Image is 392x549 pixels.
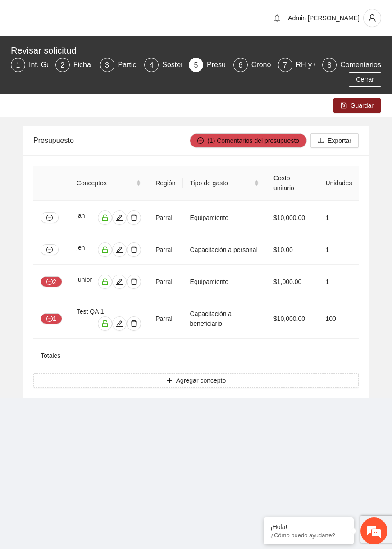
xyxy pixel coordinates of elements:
[41,212,59,223] button: message
[148,166,182,201] th: Región
[162,58,214,72] div: Sostenibilidad
[318,299,359,339] td: 100
[127,210,141,225] button: delete
[41,313,62,324] button: message1
[197,137,204,145] span: message
[296,58,360,72] div: RH y Consultores
[364,14,381,22] span: user
[98,210,112,225] button: unlock
[47,46,151,58] div: Chatee con nosotros ahora
[112,274,127,289] button: edit
[183,235,266,265] td: Capacitación a personal
[148,201,182,235] td: Parral
[33,373,359,388] button: plusAgregar concepto
[11,43,376,58] div: Revisar solicitud
[183,166,266,201] th: Tipo de gasto
[46,316,53,323] span: message
[77,178,134,188] span: Conceptos
[183,265,266,299] td: Equipamiento
[183,299,266,339] td: Capacitación a beneficiario
[113,278,126,285] span: edit
[148,299,182,339] td: Parral
[98,274,112,289] button: unlock
[183,201,266,235] td: Equipamiento
[190,178,252,188] span: Tipo de gasto
[41,244,59,255] button: message
[98,242,112,257] button: unlock
[266,299,318,339] td: $10,000.00
[270,523,347,531] div: ¡Hola!
[194,61,198,69] span: 5
[127,316,141,331] button: delete
[322,58,381,72] div: 8Comentarios
[77,242,91,257] div: jen
[340,58,381,72] div: Comentarios
[112,210,127,225] button: edit
[98,278,112,285] span: unlock
[207,58,255,72] div: Presupuesto
[127,278,141,285] span: delete
[190,133,307,148] button: message(1) Comentarios del presupuesto
[77,307,141,316] div: Test QA 1
[278,58,315,72] div: 7RH y Consultores
[270,11,284,25] button: bell
[33,339,69,373] td: Totales
[356,74,374,84] span: Cerrar
[328,136,351,146] span: Exportar
[233,58,271,72] div: 6Cronograma
[16,61,20,69] span: 1
[52,120,124,211] span: Estamos en línea.
[127,242,141,257] button: delete
[310,133,359,148] button: downloadExportar
[113,246,126,253] span: edit
[266,265,318,299] td: $1,000.00
[318,137,324,145] span: download
[288,14,360,22] span: Admin [PERSON_NAME]
[148,265,182,299] td: Parral
[328,61,332,69] span: 8
[98,214,112,221] span: unlock
[266,166,318,201] th: Costo unitario
[266,235,318,265] td: $10.00
[112,316,127,331] button: edit
[270,14,284,22] span: bell
[11,58,48,72] div: 1Inf. General
[98,320,112,327] span: unlock
[176,375,226,385] span: Agregar concepto
[127,274,141,289] button: delete
[5,246,172,278] textarea: Escriba su mensaje y pulse “Intro”
[333,98,381,113] button: saveGuardar
[77,210,91,225] div: jan
[46,247,53,253] span: message
[60,61,64,69] span: 2
[127,214,141,221] span: delete
[77,274,95,289] div: junior
[270,532,347,539] p: ¿Cómo puedo ayudarte?
[207,136,299,146] span: (1) Comentarios del presupuesto
[351,101,374,110] span: Guardar
[113,320,126,327] span: edit
[98,316,112,331] button: unlock
[318,235,359,265] td: 1
[41,276,62,287] button: message2
[148,5,169,26] div: Minimizar ventana de chat en vivo
[118,58,167,72] div: Participantes
[29,58,74,72] div: Inf. General
[33,128,190,153] div: Presupuesto
[100,58,137,72] div: 3Participantes
[105,61,109,69] span: 3
[46,215,53,221] span: message
[55,58,93,72] div: 2Ficha T
[341,102,347,110] span: save
[266,201,318,235] td: $10,000.00
[166,377,173,384] span: plus
[363,9,381,27] button: user
[238,61,242,69] span: 6
[318,265,359,299] td: 1
[127,246,141,253] span: delete
[349,72,381,87] button: Cerrar
[318,201,359,235] td: 1
[112,242,127,257] button: edit
[150,61,154,69] span: 4
[73,58,105,72] div: Ficha T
